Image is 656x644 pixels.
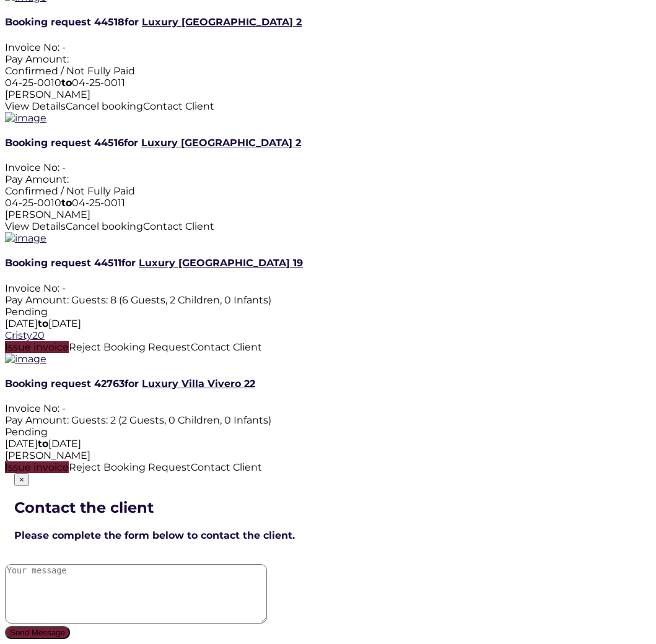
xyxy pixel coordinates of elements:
strong: to [38,318,48,329]
span: Invoice No: [5,41,59,53]
strong: to [38,438,48,450]
a: Luxury Villa Vivero 22 [142,378,255,389]
div: 04-25-0010 04-25-0011 [5,197,651,209]
span: Reject Booking Request [69,341,191,353]
span: Invoice No: [5,402,59,414]
h2: Contact the client [14,498,642,516]
span: View Details [5,100,66,112]
span: Pending [5,306,48,318]
span: - [62,162,66,173]
span: View Details [5,220,66,232]
span: Reject Booking Request [69,461,191,473]
img: image [5,353,46,365]
h4: Booking request 44511 [5,257,651,269]
span: 8 (6 Guests, 2 Children, 0 Infants) [110,294,271,306]
span: Contact Client [191,461,262,473]
strong: for [124,137,138,149]
div: [DATE] [DATE] [5,318,651,329]
button: × [14,473,29,486]
span: Cancel booking [66,220,143,232]
span: Pay Amount: [5,53,69,65]
button: Send Message [5,626,70,639]
span: Contact Client [191,341,262,353]
span: Invoice No: [5,282,59,294]
span: Pay Amount: [5,173,69,185]
span: Guests: [71,414,108,426]
span: 2 (2 Guests, 0 Children, 0 Infants) [110,414,271,426]
span: Confirmed / Not Fully Paid [5,185,135,197]
span: Issue invoice [5,461,69,473]
strong: for [121,257,136,269]
div: [PERSON_NAME] [5,209,651,220]
img: image [5,232,46,244]
h4: Booking request 44516 [5,137,651,149]
a: Cristy20 [5,329,45,341]
span: Invoice No: [5,162,59,173]
strong: for [125,16,139,28]
span: Pay Amount: [5,294,69,306]
strong: to [61,77,72,89]
img: image [5,112,46,124]
span: Pending [5,426,48,438]
a: Luxury [GEOGRAPHIC_DATA] 19 [139,257,303,269]
span: Issue invoice [5,341,69,353]
strong: to [61,197,72,209]
span: - [62,41,66,53]
a: Luxury [GEOGRAPHIC_DATA] 2 [142,16,302,28]
div: [PERSON_NAME] [5,450,651,461]
strong: for [125,378,139,389]
span: Confirmed / Not Fully Paid [5,65,135,77]
a: Luxury [GEOGRAPHIC_DATA] 2 [141,137,301,149]
div: [DATE] [DATE] [5,438,651,450]
span: Pay Amount: [5,414,69,426]
span: - [62,402,66,414]
span: Contact Client [143,100,214,112]
span: Guests: [71,294,108,306]
div: [PERSON_NAME] [5,89,651,100]
h4: Booking request 44518 [5,16,651,28]
span: Cancel booking [66,100,143,112]
div: 04-25-0010 04-25-0011 [5,77,651,89]
span: - [62,282,66,294]
h4: Please complete the form below to contact the client. [14,529,642,541]
h4: Booking request 42763 [5,378,651,389]
span: Contact Client [143,220,214,232]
